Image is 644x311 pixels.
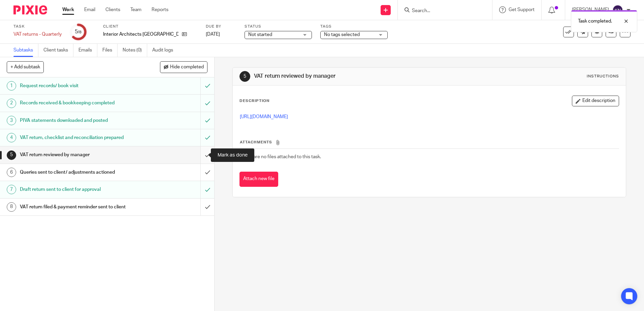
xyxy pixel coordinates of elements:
[245,24,312,29] label: Status
[103,24,197,29] label: Client
[130,6,141,13] a: Team
[160,61,207,73] button: Hide completed
[206,32,220,37] span: [DATE]
[20,184,136,195] h1: Draft return sent to client for approval
[239,71,250,82] div: 5
[78,30,82,34] small: /8
[152,6,168,13] a: Reports
[7,99,16,108] div: 2
[20,115,136,126] h1: PIVA statements downloaded and posted
[578,18,612,25] p: Task completed.
[123,44,147,57] a: Notes (0)
[7,185,16,194] div: 7
[62,6,74,13] a: Work
[43,44,73,57] a: Client tasks
[7,133,16,142] div: 4
[240,140,272,144] span: Attachments
[84,6,95,13] a: Email
[75,28,82,36] div: 5
[20,133,136,143] h1: VAT return, checklist and reconciliation prepared
[20,167,136,177] h1: Queries sent to client/ adjustments actioned
[239,98,269,104] p: Description
[248,32,272,37] span: Not started
[587,74,619,79] div: Instructions
[206,24,236,29] label: Due by
[102,44,118,57] a: Files
[612,5,623,15] img: svg%3E
[7,168,16,177] div: 6
[7,61,44,73] button: + Add subtask
[20,98,136,108] h1: Records received & bookkeeping completed
[13,5,47,14] img: Pixie
[105,6,120,13] a: Clients
[7,81,16,91] div: 1
[7,202,16,212] div: 8
[103,31,179,38] p: Interior Architects [GEOGRAPHIC_DATA]
[20,81,136,91] h1: Request records/ book visit
[320,24,388,29] label: Tags
[170,65,204,70] span: Hide completed
[13,24,62,29] label: Task
[20,202,136,212] h1: VAT return filed & payment reminder sent to client
[78,44,97,57] a: Emails
[7,116,16,125] div: 3
[239,172,278,187] button: Attach new file
[324,32,360,37] span: No tags selected
[572,96,619,106] button: Edit description
[240,154,321,159] span: There are no files attached to this task.
[240,114,288,119] a: [URL][DOMAIN_NAME]
[20,150,136,160] h1: VAT return reviewed by manager
[13,44,38,57] a: Subtasks
[152,44,178,57] a: Audit logs
[7,150,16,160] div: 5
[254,73,444,80] h1: VAT return reviewed by manager
[13,31,62,38] div: VAT returns - Quarterly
